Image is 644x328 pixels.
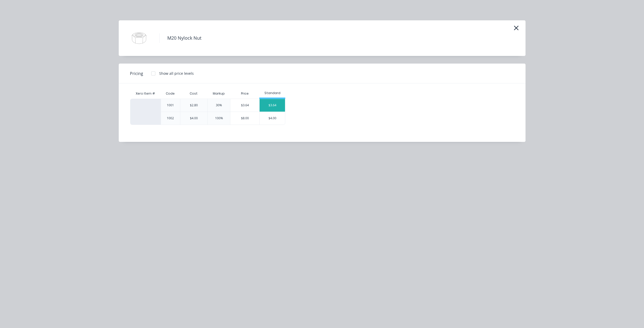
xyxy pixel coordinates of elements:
[260,99,285,112] div: $3.64
[260,112,285,125] div: $4.00
[130,70,143,77] span: Pricing
[216,103,222,108] div: 30%
[190,116,198,121] div: $4.00
[230,112,259,125] div: $8.00
[130,88,161,99] div: Xero Item #
[215,116,223,121] div: 100%
[207,88,230,99] div: Markup
[180,88,208,99] div: Cost
[126,25,152,51] img: M20 Nylock Nut
[167,103,174,108] div: 1001
[167,116,174,121] div: 1002
[230,88,259,99] div: Price
[259,91,285,95] div: Standard
[159,33,209,43] h4: M20 Nylock Nut
[162,87,179,100] div: Code
[159,71,194,76] div: Show all price levels
[190,103,198,108] div: $2.80
[230,99,259,112] div: $3.64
